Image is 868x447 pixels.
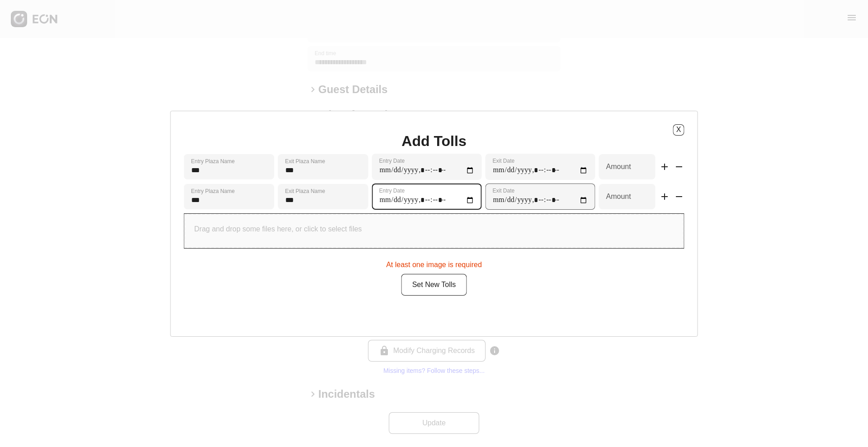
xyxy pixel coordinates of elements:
[659,161,670,172] span: add
[401,136,466,146] h1: Add Tolls
[191,188,235,195] label: Entry Plaza Name
[191,158,235,165] label: Entry Plaza Name
[379,187,405,194] label: Entry Date
[606,191,631,202] label: Amount
[673,124,684,136] button: X
[674,161,684,172] span: remove
[659,191,670,202] span: add
[194,224,362,235] p: Drag and drop some files here, or click to select files
[285,188,325,195] label: Exit Plaza Name
[606,161,631,172] label: Amount
[379,157,405,165] label: Entry Date
[493,157,515,165] label: Exit Date
[184,256,684,270] div: At least one image is required
[285,158,325,165] label: Exit Plaza Name
[401,274,467,296] button: Set New Tolls
[674,191,684,202] span: remove
[493,187,515,194] label: Exit Date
